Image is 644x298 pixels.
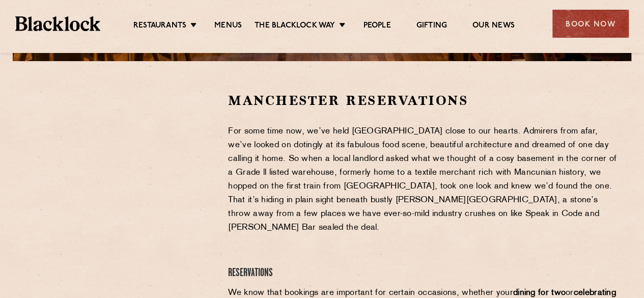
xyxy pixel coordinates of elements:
strong: dining for two [513,289,566,297]
p: For some time now, we’ve held [GEOGRAPHIC_DATA] close to our hearts. Admirers from afar, we’ve lo... [228,125,619,235]
a: Menus [214,21,242,32]
h4: Reservations [228,266,619,280]
div: Book Now [552,10,629,38]
a: Our News [472,21,515,32]
a: Restaurants [133,21,186,32]
h2: Manchester Reservations [228,92,619,110]
a: The Blacklock Way [255,21,335,32]
img: BL_Textured_Logo-footer-cropped.svg [15,16,100,31]
a: People [363,21,390,32]
iframe: OpenTable make booking widget [62,92,176,245]
a: Gifting [416,21,447,32]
